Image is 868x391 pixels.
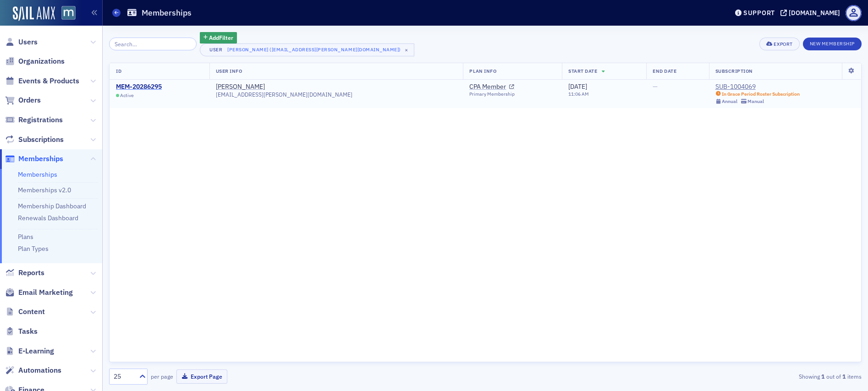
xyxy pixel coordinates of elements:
span: — [653,82,658,91]
span: End Date [653,68,676,74]
strong: 1 [841,372,847,380]
a: CPA Member [469,83,514,91]
div: Showing out of items [617,372,862,380]
span: Automations [18,365,61,375]
a: Memberships [18,170,57,179]
a: Registrations [5,115,63,125]
span: Tasks [18,326,38,337]
span: E-Learning [18,346,54,356]
a: E-Learning [5,346,54,356]
a: Plan Types [18,244,49,253]
button: AddFilter [200,32,237,43]
a: New Membership [803,39,862,47]
div: Support [743,9,775,17]
div: Manual [747,98,764,104]
div: In Grace Period Roster Subscription [722,91,800,97]
span: Add Filter [209,33,233,42]
a: Tasks [5,326,38,337]
a: Plans [18,233,33,241]
span: Memberships [18,154,63,164]
span: Registrations [18,115,63,125]
div: User [207,47,226,53]
a: Membership Dashboard [18,202,86,210]
div: 25 [114,372,134,381]
label: per page [151,372,173,380]
span: Profile [846,5,862,21]
div: [DOMAIN_NAME] [789,9,840,17]
span: User Info [216,68,242,74]
a: Subscriptions [5,135,64,145]
span: Email Marketing [18,288,73,298]
span: Reports [18,268,44,278]
a: MEM-20286295 [116,83,162,91]
span: × [402,46,411,54]
a: Content [5,307,45,317]
span: Active [120,92,134,98]
span: Events & Products [18,76,79,86]
strong: 1 [820,372,826,380]
span: ID [116,68,121,74]
span: Subscription [715,68,753,74]
a: Automations [5,365,61,375]
img: SailAMX [61,6,76,20]
span: Content [18,307,45,317]
time: 11:06 AM [568,91,589,97]
a: Email Marketing [5,288,73,298]
button: [DOMAIN_NAME] [780,10,843,16]
div: Annual [722,98,737,104]
div: Export [774,42,792,47]
a: SUB-1004069 [715,83,800,91]
button: Export Page [176,369,227,384]
span: Plan Info [469,68,496,74]
button: Export [759,38,799,50]
a: Renewals Dashboard [18,214,78,222]
img: SailAMX [13,6,55,21]
a: Events & Products [5,76,79,86]
span: Organizations [18,56,65,66]
a: Memberships v2.0 [18,186,71,194]
a: Orders [5,95,41,105]
button: User[PERSON_NAME] ([EMAIL_ADDRESS][PERSON_NAME][DOMAIN_NAME])× [200,43,414,56]
a: View Homepage [55,6,76,22]
div: Primary Membership [469,91,515,97]
a: Memberships [5,154,63,164]
button: New Membership [803,38,862,50]
a: Organizations [5,56,65,66]
input: Search… [109,38,197,50]
span: Start Date [568,68,597,74]
span: [EMAIL_ADDRESS][PERSON_NAME][DOMAIN_NAME] [216,91,352,98]
a: Reports [5,268,44,278]
span: Orders [18,95,41,105]
span: Users [18,37,38,47]
a: Users [5,37,38,47]
span: [DATE] [568,82,587,91]
div: [PERSON_NAME] ([EMAIL_ADDRESS][PERSON_NAME][DOMAIN_NAME]) [227,47,401,53]
span: Subscriptions [18,135,64,145]
h1: Memberships [142,7,192,18]
a: [PERSON_NAME] [216,83,265,91]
